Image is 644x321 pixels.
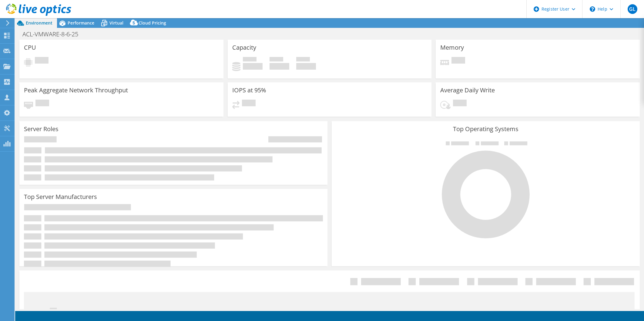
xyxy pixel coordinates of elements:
[24,44,36,51] h3: CPU
[451,57,465,65] span: Pending
[24,87,128,94] h3: Peak Aggregate Network Throughput
[35,57,49,65] span: Pending
[440,44,464,51] h3: Memory
[243,57,257,63] span: Used
[139,20,166,26] span: Cloud Pricing
[243,63,263,70] h4: 0 GiB
[24,194,97,200] h3: Top Server Manufacturers
[270,57,283,63] span: Free
[26,20,52,26] span: Environment
[270,63,289,70] h4: 0 GiB
[336,126,635,132] h3: Top Operating Systems
[232,87,266,94] h3: IOPS at 95%
[628,4,637,14] span: GL
[109,20,123,26] span: Virtual
[24,126,59,132] h3: Server Roles
[590,6,595,12] svg: \n
[232,44,256,51] h3: Capacity
[68,20,94,26] span: Performance
[296,57,310,63] span: Total
[242,100,256,108] span: Pending
[440,87,495,94] h3: Average Daily Write
[296,63,316,70] h4: 0 GiB
[20,31,88,38] h1: ACL-VMWARE-8-6-25
[453,100,467,108] span: Pending
[35,100,49,108] span: Pending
